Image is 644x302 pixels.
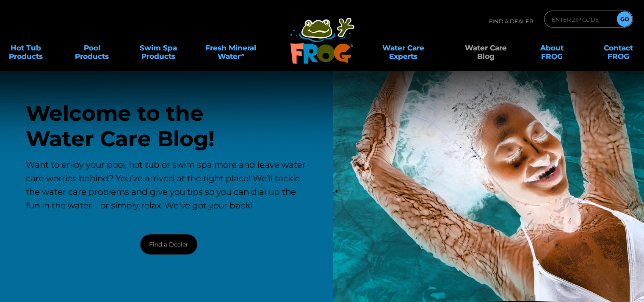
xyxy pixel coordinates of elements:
[362,39,445,56] a: Water CareExperts
[489,11,533,32] p: Find A Dealer
[551,13,608,25] input: Zip Code Form
[592,39,644,56] a: ContactFROG
[140,234,197,255] a: Find a Dealer
[617,11,632,27] input: GO
[133,39,184,56] a: Swim SpaProducts
[460,39,511,56] a: Water CareBlog
[66,39,118,56] a: PoolProducts
[240,51,244,58] sup: ∞
[526,39,578,56] a: AboutFROG
[199,39,263,56] a: Fresh MineralWater∞
[26,158,312,212] p: Want to enjoy your pool, hot tub or swim spa more and leave water care worries behind? You’ve arr...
